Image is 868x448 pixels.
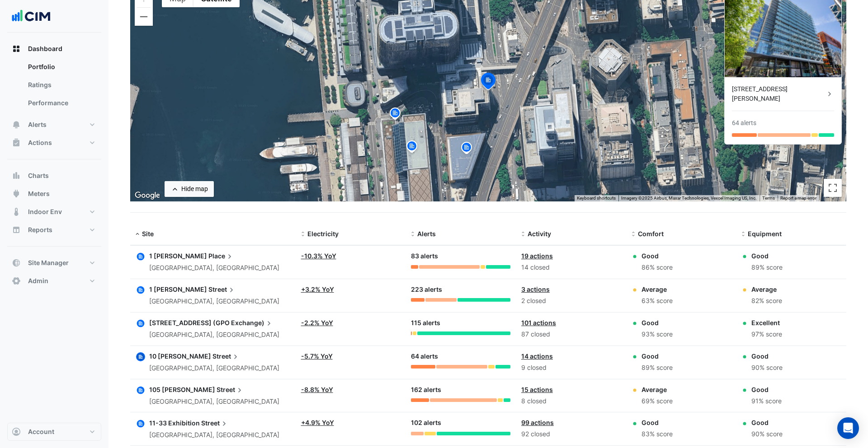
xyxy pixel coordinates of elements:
[135,8,153,26] button: Zoom out
[28,120,47,129] span: Alerts
[212,351,240,361] span: Street
[411,285,510,295] div: 223 alerts
[208,251,234,261] span: Place
[12,44,21,53] app-icon: Dashboard
[21,58,101,76] a: Portfolio
[149,296,279,307] div: [GEOGRAPHIC_DATA], [GEOGRAPHIC_DATA]
[521,352,553,360] a: 14 actions
[217,385,244,395] span: Street
[12,171,21,180] app-icon: Charts
[7,134,101,152] button: Actions
[751,262,783,273] div: 89% score
[411,251,510,261] div: 83 alerts
[521,419,554,426] a: 99 actions
[521,252,553,260] a: 19 actions
[21,94,101,112] a: Performance
[132,190,162,201] img: Google
[149,352,211,360] span: 10 [PERSON_NAME]
[149,397,279,407] div: [GEOGRAPHIC_DATA], [GEOGRAPHIC_DATA]
[231,318,274,328] span: Exchange)
[7,423,101,441] button: Account
[28,427,54,436] span: Account
[638,230,664,238] span: Comfort
[528,230,551,238] span: Activity
[301,352,333,360] a: -5.7% YoY
[149,263,279,273] div: [GEOGRAPHIC_DATA], [GEOGRAPHIC_DATA]
[751,251,783,261] div: Good
[28,207,62,216] span: Indoor Env
[642,296,673,306] div: 63% score
[388,107,402,122] img: site-pin.svg
[642,418,673,427] div: Good
[824,179,842,197] button: Toggle fullscreen view
[7,40,101,58] button: Dashboard
[149,285,207,293] span: 1 [PERSON_NAME]
[12,138,21,147] app-icon: Actions
[12,225,21,234] app-icon: Reports
[837,417,859,439] div: Open Intercom Messenger
[7,272,101,290] button: Admin
[165,181,214,197] button: Hide map
[301,252,336,260] a: -10.3% YoY
[751,285,782,294] div: Average
[301,285,334,293] a: +3.2% YoY
[751,363,783,373] div: 90% score
[12,258,21,267] app-icon: Site Manager
[28,258,69,267] span: Site Manager
[201,418,229,428] span: Street
[28,189,50,198] span: Meters
[459,141,474,157] img: site-pin.svg
[642,396,673,406] div: 69% score
[12,189,21,198] app-icon: Meters
[642,385,673,394] div: Average
[642,429,673,439] div: 83% score
[301,319,333,327] a: -2.2% YoY
[751,429,783,439] div: 90% score
[208,285,236,294] span: Street
[521,296,621,306] div: 2 closed
[7,116,101,134] button: Alerts
[149,330,279,340] div: [GEOGRAPHIC_DATA], [GEOGRAPHIC_DATA]
[7,254,101,272] button: Site Manager
[521,329,621,340] div: 87 closed
[149,319,230,327] span: [STREET_ADDRESS] (GPO
[521,319,556,327] a: 101 actions
[181,184,208,194] div: Hide map
[28,225,52,234] span: Reports
[149,363,279,373] div: [GEOGRAPHIC_DATA], [GEOGRAPHIC_DATA]
[642,285,673,294] div: Average
[521,262,621,273] div: 14 closed
[28,171,49,180] span: Charts
[642,329,673,340] div: 93% score
[11,7,52,25] img: Company Logo
[7,203,101,221] button: Indoor Env
[642,262,673,273] div: 86% score
[642,251,673,261] div: Good
[417,230,436,238] span: Alerts
[521,396,621,406] div: 8 closed
[301,386,333,393] a: -8.8% YoY
[132,190,162,201] a: Click to see this area on Google Maps
[762,196,775,201] a: Terms (opens in new tab)
[7,167,101,185] button: Charts
[780,196,816,201] a: Report a map error
[7,221,101,239] button: Reports
[521,429,621,439] div: 92 closed
[411,418,510,428] div: 102 alerts
[521,386,553,393] a: 15 actions
[28,276,48,285] span: Admin
[642,318,673,327] div: Good
[478,71,498,93] img: site-pin-selected.svg
[751,329,782,340] div: 97% score
[621,196,757,201] span: Imagery ©2025 Airbus, Maxar Technologies, Vexcel Imaging US, Inc.
[751,318,782,327] div: Excellent
[411,318,510,328] div: 115 alerts
[411,385,510,395] div: 162 alerts
[28,138,52,147] span: Actions
[748,230,782,238] span: Equipment
[577,195,616,201] button: Keyboard shortcuts
[307,230,339,238] span: Electricity
[28,44,62,53] span: Dashboard
[21,76,101,94] a: Ratings
[732,118,756,128] div: 64 alerts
